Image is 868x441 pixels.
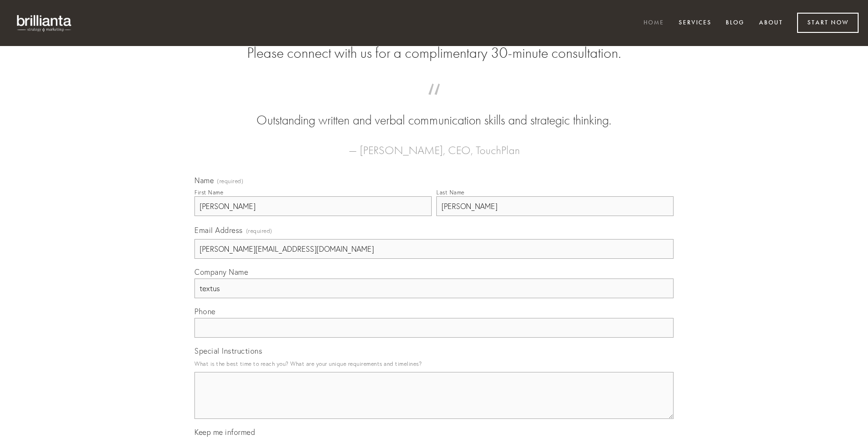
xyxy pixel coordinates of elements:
[720,15,751,31] a: Blog
[753,15,789,31] a: About
[194,44,674,62] h2: Please connect with us for a complimentary 30-minute consultation.
[194,357,674,370] p: What is the best time to reach you? What are your unique requirements and timelines?
[436,189,465,196] div: Last Name
[194,346,262,356] span: Special Instructions
[194,189,223,196] div: First Name
[217,178,243,184] span: (required)
[209,130,659,160] figcaption: — [PERSON_NAME], CEO, TouchPlan
[194,267,248,277] span: Company Name
[194,176,214,185] span: Name
[9,9,80,37] img: brillianta - research, strategy, marketing
[194,307,216,316] span: Phone
[637,15,670,31] a: Home
[209,93,659,130] blockquote: Outstanding written and verbal communication skills and strategic thinking.
[209,93,659,111] span: “
[194,427,255,437] span: Keep me informed
[797,13,859,33] a: Start Now
[673,15,718,31] a: Services
[194,225,243,235] span: Email Address
[246,224,272,237] span: (required)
